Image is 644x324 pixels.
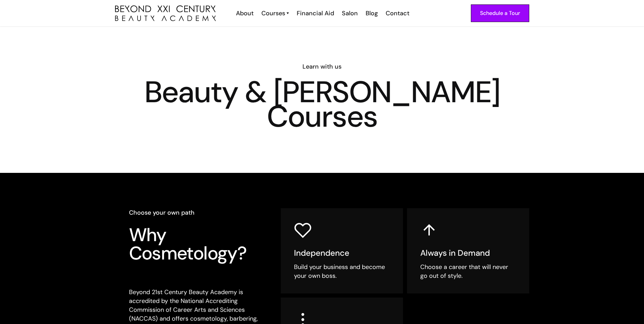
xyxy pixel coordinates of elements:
[480,9,520,18] div: Schedule a Tour
[294,248,390,258] h5: Independence
[129,208,261,217] h6: Choose your own path
[294,263,390,280] div: Build your business and become your own boss.
[115,80,529,129] h1: Beauty & [PERSON_NAME] Courses
[115,62,529,71] h6: Learn with us
[236,9,254,18] div: About
[232,9,257,18] a: About
[366,9,378,18] div: Blog
[386,9,409,18] div: Contact
[342,9,358,18] div: Salon
[297,9,334,18] div: Financial Aid
[261,9,289,18] a: Courses
[115,5,216,21] a: home
[420,248,516,258] h5: Always in Demand
[129,226,261,263] h3: Why Cosmetology?
[471,4,529,22] a: Schedule a Tour
[294,221,312,239] img: heart icon
[420,263,516,280] div: Choose a career that will never go out of style.
[420,221,438,239] img: up arrow
[292,9,337,18] a: Financial Aid
[115,5,216,21] img: beyond 21st century beauty academy logo
[361,9,381,18] a: Blog
[337,9,361,18] a: Salon
[381,9,413,18] a: Contact
[261,9,285,18] div: Courses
